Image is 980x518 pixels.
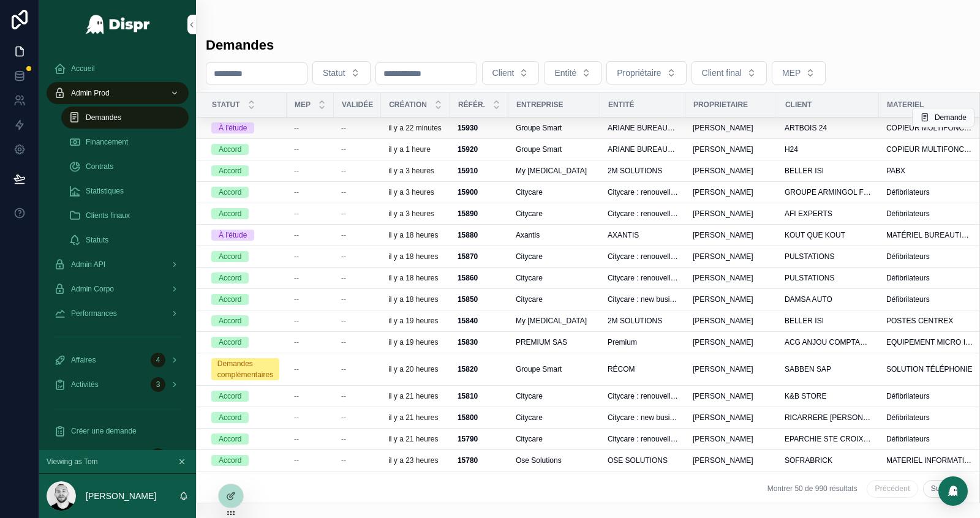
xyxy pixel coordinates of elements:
button: Select Button [482,61,540,84]
a: Citycare [516,209,593,219]
p: il y a 19 heures [388,337,438,347]
span: Contrats [86,162,113,171]
a: Accord [211,272,279,283]
span: Citycare [516,252,543,261]
span: -- [341,166,346,176]
span: KOUT QUE KOUT [785,230,845,240]
span: Admin Corpo [71,284,114,294]
a: -- [341,166,374,176]
a: My [MEDICAL_DATA] [516,166,593,176]
span: -- [341,364,346,374]
img: App logo [85,15,151,34]
button: Demande [912,108,974,127]
span: -- [294,316,299,326]
a: -- [341,337,374,347]
p: il y a 22 minutes [388,123,442,133]
span: Citycare [516,295,543,304]
a: BELLER ISI [785,316,872,326]
a: -- [341,209,374,219]
span: [PERSON_NAME] [693,252,753,261]
span: -- [341,391,346,401]
a: Défibrilateurs [886,209,973,219]
button: Select Button [312,61,371,84]
a: 15830 [458,337,501,347]
a: -- [294,337,326,347]
span: Citycare [516,391,543,401]
a: Citycare [516,295,593,304]
span: -- [341,252,346,261]
a: Affaires4 [47,349,189,371]
a: Demandes complémentaires [211,358,279,380]
strong: 15910 [458,167,478,175]
a: Citycare : renouvellement [608,252,678,261]
p: il y a 18 heures [388,295,438,304]
a: DAMSA AUTO [785,295,872,304]
span: -- [294,273,299,283]
span: -- [294,209,299,219]
span: -- [294,295,299,304]
div: scrollable content [39,49,196,450]
a: [PERSON_NAME] [693,123,770,133]
a: EQUIPEMENT MICRO INFORMATIQUE [886,337,973,347]
span: PULSTATIONS [785,273,835,283]
a: -- [341,123,374,133]
span: [PERSON_NAME] [693,209,753,219]
span: Demande [935,113,967,122]
span: PABX [886,166,905,176]
span: -- [341,145,346,154]
span: Défibrilateurs [886,209,930,219]
a: SABBEN SAP [785,364,872,374]
span: [PERSON_NAME] [693,273,753,283]
span: [PERSON_NAME] [693,230,753,240]
a: GROUPE ARMINGOL FIDUCIAIRE [785,187,872,197]
a: COPIEUR MULTIFONCTION [886,145,973,154]
span: -- [341,337,346,347]
span: Propriétaire [617,67,661,79]
a: 15920 [458,145,501,154]
a: [PERSON_NAME] [693,252,770,261]
span: BELLER ISI [785,316,824,326]
a: Activités3 [47,373,189,396]
span: MATÉRIEL BUREAUTIQUE [886,230,973,240]
a: il y a 22 minutes [388,123,443,133]
span: RÉCOM [608,364,635,374]
span: Axantis [516,230,540,240]
span: [PERSON_NAME] [693,391,753,401]
span: Admin Prod [71,88,110,98]
a: -- [294,295,326,304]
div: Accord [219,251,241,262]
span: ACG ANJOU COMPTABILITE GESTION [785,337,872,347]
span: Citycare : renouvellement [608,209,678,219]
span: -- [341,209,346,219]
a: Statuts [61,229,189,251]
span: Défibrilateurs [886,187,930,197]
a: -- [294,364,326,374]
a: 15930 [458,123,501,133]
span: -- [294,391,299,401]
span: [PERSON_NAME] [693,295,753,304]
strong: 15900 [458,188,478,197]
span: 2M SOLUTIONS [608,316,662,326]
span: Statuts [86,235,108,245]
span: PREMIUM SAS [516,337,567,347]
p: il y a 3 heures [388,166,434,176]
span: Entité [554,67,576,79]
a: [PERSON_NAME] [693,230,770,240]
a: Accord [211,187,279,198]
button: Select Button [606,61,686,84]
a: Contrats [61,156,189,178]
div: Accord [219,208,241,219]
a: [PERSON_NAME] [693,364,770,374]
div: 4 [151,353,165,367]
a: -- [294,187,326,197]
span: -- [341,230,346,240]
span: My [MEDICAL_DATA] [516,316,587,326]
a: Performances [47,302,189,325]
span: -- [341,295,346,304]
a: Accord [211,315,279,326]
a: 15910 [458,166,501,176]
span: Affaires [71,355,96,365]
a: Demandes [61,107,189,129]
span: -- [294,145,299,154]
